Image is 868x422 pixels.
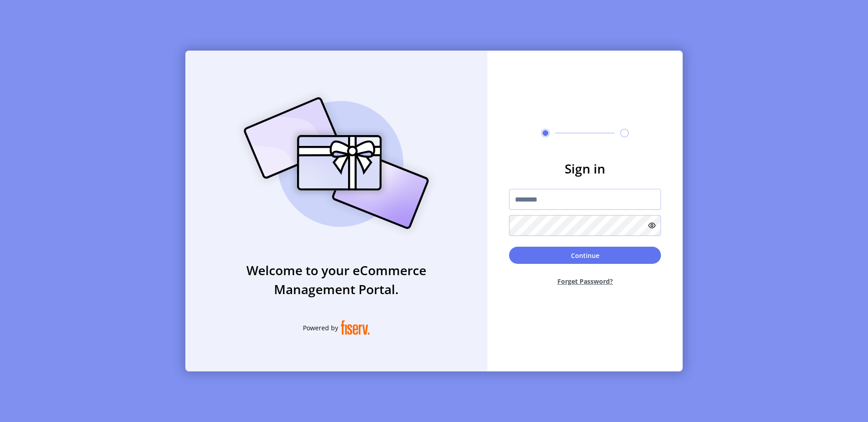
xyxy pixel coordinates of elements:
[230,87,443,239] img: card_Illustration.svg
[509,269,661,293] button: Forget Password?
[509,247,661,264] button: Continue
[303,323,338,333] span: Powered by
[509,159,661,178] h3: Sign in
[185,261,487,299] h3: Welcome to your eCommerce Management Portal.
